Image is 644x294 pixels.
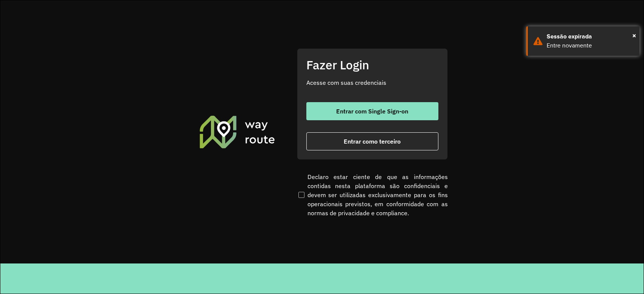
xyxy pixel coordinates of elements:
[306,102,438,120] button: button
[632,30,636,41] button: Close
[547,41,634,50] div: Entre novamente
[336,108,408,114] span: Entrar com Single Sign-on
[344,138,401,144] span: Entrar como terceiro
[306,132,438,150] button: button
[306,58,438,72] h2: Fazer Login
[632,30,636,41] span: ×
[547,32,634,41] div: Sessão expirada
[306,78,438,87] p: Acesse com suas credenciais
[297,172,448,217] label: Declaro estar ciente de que as informações contidas nesta plataforma são confidenciais e devem se...
[198,115,276,149] img: Roteirizador AmbevTech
